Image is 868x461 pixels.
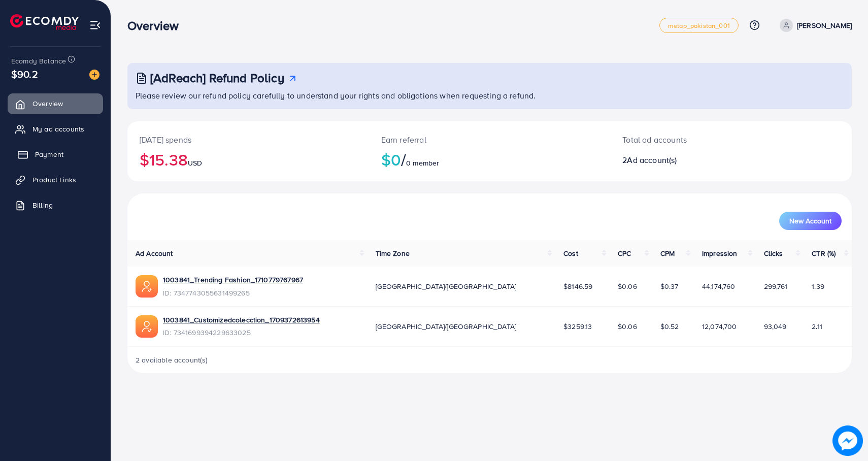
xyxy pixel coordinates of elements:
a: Overview [8,93,103,114]
span: ID: 7341699394229633025 [163,327,320,338]
span: $8146.59 [563,281,592,291]
span: Payment [35,149,63,159]
span: [GEOGRAPHIC_DATA]/[GEOGRAPHIC_DATA] [376,321,517,332]
img: image [832,425,863,456]
span: Product Links [32,175,76,185]
span: USD [188,158,202,168]
span: $0.37 [660,281,679,291]
span: 1.39 [812,281,824,291]
a: metap_pakistan_001 [659,18,739,33]
p: Please review our refund policy carefully to understand your rights and obligations when requesti... [136,89,846,102]
span: CTR (%) [812,248,836,258]
span: 0 member [406,158,439,168]
span: $0.06 [618,321,637,332]
span: Billing [32,200,53,210]
span: $90.2 [11,67,38,81]
span: Impression [702,248,738,258]
span: Overview [32,98,63,109]
h3: [AdReach] Refund Policy [150,71,284,85]
span: CPM [660,248,675,258]
h2: $15.38 [140,150,357,169]
a: 1003841_Customizedcolecction_1709372613954 [163,315,320,325]
span: metap_pakistan_001 [668,22,730,29]
span: Ad account(s) [627,154,677,166]
img: logo [10,14,79,30]
span: Ad Account [136,248,173,258]
img: ic-ads-acc.e4c84228.svg [136,315,158,338]
a: Payment [8,144,103,164]
p: [PERSON_NAME] [797,19,852,31]
img: menu [89,19,101,31]
span: / [401,148,406,171]
button: New Account [779,212,842,230]
a: My ad accounts [8,119,103,139]
h2: $0 [381,150,598,169]
span: CPC [618,248,631,258]
a: Product Links [8,170,103,190]
span: Ecomdy Balance [11,56,66,66]
h3: Overview [127,18,187,33]
p: [DATE] spends [140,134,357,146]
h2: 2 [622,155,779,165]
a: 1003841_Trending Fashion_1710779767967 [163,275,303,285]
span: 93,049 [764,321,787,332]
span: 2 available account(s) [136,355,208,365]
span: 299,761 [764,281,788,291]
span: 44,174,760 [702,281,736,291]
span: $3259.13 [563,321,592,332]
span: Cost [563,248,578,258]
span: Time Zone [376,248,410,258]
span: $0.06 [618,281,637,291]
span: 2.11 [812,321,822,332]
img: image [89,70,99,80]
span: ID: 7347743055631499265 [163,288,303,298]
a: Billing [8,195,103,215]
span: [GEOGRAPHIC_DATA]/[GEOGRAPHIC_DATA] [376,281,517,291]
span: $0.52 [660,321,679,332]
span: My ad accounts [32,124,84,134]
span: Clicks [764,248,783,258]
img: ic-ads-acc.e4c84228.svg [136,275,158,298]
span: 12,074,700 [702,321,737,332]
p: Total ad accounts [622,134,779,146]
a: [PERSON_NAME] [776,19,852,32]
span: New Account [789,217,831,224]
p: Earn referral [381,134,598,146]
